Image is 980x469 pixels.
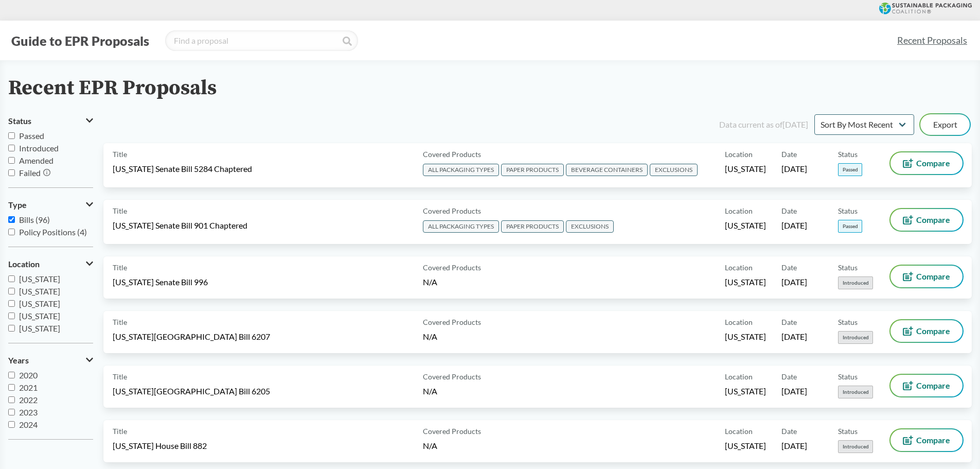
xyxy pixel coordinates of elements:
span: Location [725,371,753,382]
span: Passed [838,220,862,233]
input: Passed [8,132,15,139]
span: Covered Products [423,149,481,160]
span: [DATE] [781,331,807,342]
input: 2022 [8,396,15,403]
span: Status [838,371,858,382]
span: Title [113,426,127,437]
span: Covered Products [423,317,481,327]
span: Covered Products [423,262,481,273]
a: Recent Proposals [893,29,972,52]
span: [US_STATE] House Bill 882 [113,440,207,451]
span: Location [8,259,40,269]
input: [US_STATE] [8,325,15,332]
span: Title [113,149,127,160]
button: Compare [890,375,963,396]
input: 2024 [8,421,15,428]
span: Compare [916,436,950,444]
span: Date [781,371,797,382]
input: [US_STATE] [8,288,15,294]
input: 2020 [8,372,15,378]
input: 2021 [8,384,15,391]
span: Covered Products [423,426,481,437]
div: Data current as of [DATE] [719,118,808,131]
button: Compare [890,209,963,231]
span: Title [113,262,127,273]
span: Location [725,205,753,216]
span: Years [8,356,29,365]
input: [US_STATE] [8,312,15,319]
span: N/A [423,332,437,341]
button: Compare [890,266,963,287]
span: Location [725,149,753,160]
span: EXCLUSIONS [566,220,614,233]
span: BEVERAGE CONTAINERS [566,164,648,176]
span: [US_STATE][GEOGRAPHIC_DATA] Bill 6205 [113,386,270,397]
span: Status [838,262,858,273]
span: Title [113,371,127,382]
span: N/A [423,386,437,396]
span: Type [8,200,27,210]
input: Bills (96) [8,216,15,223]
span: Failed [19,168,41,178]
span: Introduced [838,276,873,289]
span: N/A [423,441,437,450]
input: Failed [8,169,15,176]
span: Compare [916,327,950,335]
span: Date [781,317,797,327]
span: [US_STATE] [19,311,60,321]
input: Policy Positions (4) [8,229,15,235]
span: [DATE] [781,276,807,288]
span: Introduced [838,386,873,398]
button: Export [920,114,970,135]
span: Status [838,149,858,160]
span: [DATE] [781,220,807,231]
span: Status [838,426,858,437]
span: [US_STATE] Senate Bill 5284 Chaptered [113,163,252,175]
input: Introduced [8,145,15,151]
span: ALL PACKAGING TYPES [423,220,499,233]
button: Status [8,112,93,130]
span: Amended [19,155,54,165]
span: [US_STATE][GEOGRAPHIC_DATA] Bill 6207 [113,331,270,342]
span: [US_STATE] [19,299,60,308]
span: Title [113,317,127,327]
span: Compare [916,216,950,224]
span: Introduced [838,440,873,453]
span: Passed [19,131,44,141]
span: [US_STATE] [725,331,766,342]
span: [US_STATE] [725,386,766,397]
span: PAPER PRODUCTS [501,220,564,233]
span: Date [781,205,797,216]
span: [US_STATE] [725,440,766,451]
span: [DATE] [781,386,807,397]
span: Date [781,149,797,160]
input: [US_STATE] [8,275,15,282]
span: [US_STATE] [725,163,766,175]
span: Title [113,205,127,216]
button: Guide to EPR Proposals [8,32,152,49]
span: 2020 [19,370,38,380]
span: Policy Positions (4) [19,227,87,237]
span: Covered Products [423,205,481,216]
span: Date [781,262,797,273]
span: [US_STATE] [19,274,60,284]
button: Compare [890,429,963,451]
button: Location [8,255,93,273]
button: Years [8,352,93,369]
span: 2024 [19,420,38,429]
input: Find a proposal [165,30,358,51]
span: Date [781,426,797,437]
span: Covered Products [423,371,481,382]
span: Location [725,262,753,273]
span: Location [725,426,753,437]
span: Location [725,317,753,327]
span: Status [838,317,858,327]
span: [US_STATE] [725,220,766,231]
span: Passed [838,163,862,176]
span: 2022 [19,395,38,405]
span: Compare [916,272,950,281]
input: Amended [8,157,15,164]
span: [US_STATE] [19,286,60,296]
span: Status [8,116,31,126]
h2: Recent EPR Proposals [8,77,217,100]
